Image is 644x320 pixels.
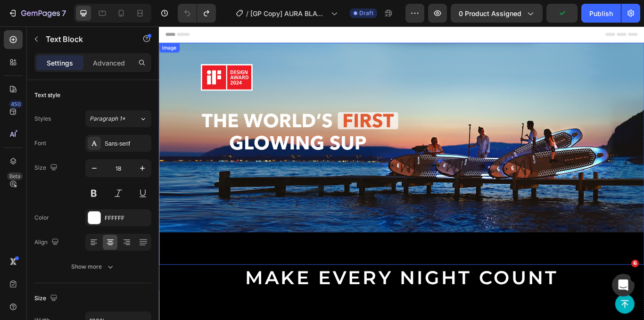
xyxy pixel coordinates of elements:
[34,91,60,99] div: Text style
[4,4,70,23] button: 7
[589,8,613,18] div: Publish
[7,172,23,180] div: Beta
[71,262,115,271] div: Show more
[159,26,644,320] iframe: Design area
[93,58,125,68] p: Advanced
[250,8,327,18] span: [GP Copy] AURA BLACK | NEW
[34,292,59,305] div: Size
[359,9,373,17] span: Draft
[105,139,149,148] div: Sans-serif
[62,8,66,19] p: 7
[612,274,635,296] iframe: Intercom live chat
[34,236,61,249] div: Align
[105,214,149,222] div: FFFFFF
[34,162,59,174] div: Size
[459,8,521,18] span: 0 product assigned
[90,115,125,123] span: Paragraph 1*
[85,110,151,127] button: Paragraph 1*
[34,213,49,222] div: Color
[34,115,51,123] div: Styles
[34,139,46,148] div: Font
[9,100,23,108] div: 450
[451,4,543,23] button: 0 product assigned
[34,258,151,275] button: Show more
[47,58,73,68] p: Settings
[246,8,248,18] span: /
[581,4,621,23] button: Publish
[46,33,126,45] p: Text Block
[631,260,639,267] span: 6
[178,4,216,23] div: Undo/Redo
